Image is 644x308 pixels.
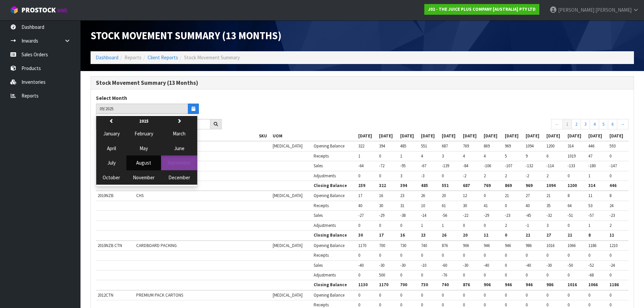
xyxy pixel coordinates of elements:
span: -29 [379,212,384,218]
span: -14 [421,212,426,218]
span: -56 [442,212,447,218]
th: [DATE] [398,131,419,141]
button: August [126,156,161,170]
img: cube-alt.png [10,6,18,14]
span: -23 [505,212,510,218]
span: December [168,174,190,181]
span: 485 [400,143,406,149]
td: Sales [312,161,357,171]
span: -30 [463,262,468,268]
span: 0 [484,272,486,278]
span: 20 [463,232,468,238]
span: 0 [546,272,548,278]
button: July [96,156,126,170]
span: 30 [463,203,467,208]
span: -132 [526,163,533,169]
span: -27 [358,212,364,218]
span: -1 [526,223,529,228]
span: 0 [379,223,381,228]
button: February [126,126,161,141]
span: 0 [526,292,528,298]
span: -30 [546,262,552,268]
span: -45 [526,212,531,218]
th: [DATE] [524,131,545,141]
span: 0 [358,292,360,298]
span: 740 [442,282,449,288]
span: 0 [421,272,423,278]
button: September [161,156,197,170]
span: -68 [588,272,594,278]
span: [PERSON_NAME] [558,7,594,13]
span: 0 [588,252,590,258]
span: Stock Movement Summary [184,54,240,61]
a: 4 [590,119,599,130]
a: Client Reports [148,54,178,61]
span: 5 [505,153,507,159]
span: 593 [609,143,615,149]
span: 1016 [546,243,554,248]
span: -64 [358,163,364,169]
span: 12 [463,193,467,198]
span: 876 [463,282,470,288]
th: Closing Balance [312,280,357,290]
span: 1019 [568,153,576,159]
span: 1 [442,223,444,228]
span: 20 [442,193,446,198]
span: 6 [546,153,548,159]
span: 1066 [588,282,598,288]
span: 700 [400,282,407,288]
span: 969 [526,183,533,188]
span: 21 [505,193,509,198]
span: 687 [442,143,448,149]
span: 687 [463,183,470,188]
span: 0 [379,153,381,159]
span: -51 [568,212,573,218]
td: 2010NZB CTN [96,241,135,251]
span: 0 [546,292,548,298]
span: -40 [358,262,364,268]
span: 0 [526,252,528,258]
span: 0 [463,272,465,278]
span: 0 [505,232,507,238]
span: -2 [463,173,466,179]
span: -40 [526,262,531,268]
th: [DATE] [419,131,440,141]
span: 1 [358,153,360,159]
span: 0 [505,252,507,258]
span: [PERSON_NAME] [595,7,632,13]
th: [DATE] [566,131,587,141]
span: 0 [609,252,611,258]
button: June [161,141,197,156]
span: 986 [546,282,553,288]
span: 969 [505,143,511,149]
span: 1130 [358,282,368,288]
span: 41 [484,203,488,208]
span: February [135,130,153,137]
a: 1 [562,119,572,130]
span: 946 [505,243,511,248]
span: 40 [358,203,362,208]
span: 2 [484,173,486,179]
span: 3 [400,173,402,179]
span: 0 [358,173,360,179]
span: 0 [609,272,611,278]
span: 0 [609,153,611,159]
span: -76 [442,272,447,278]
span: 27 [546,232,551,238]
th: [DATE] [587,131,607,141]
th: [DATE] [377,131,398,141]
span: 0 [400,223,402,228]
span: 0 [588,292,590,298]
span: 314 [568,143,574,149]
span: 2 [505,223,507,228]
span: 9 [526,153,528,159]
span: 64 [568,203,572,208]
span: -107 [505,163,512,169]
span: -60 [442,262,447,268]
span: -32 [546,212,552,218]
span: 0 [358,302,360,308]
span: 8 [588,232,591,238]
span: 1170 [358,243,366,248]
span: 31 [400,203,404,208]
span: 27 [526,193,530,198]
